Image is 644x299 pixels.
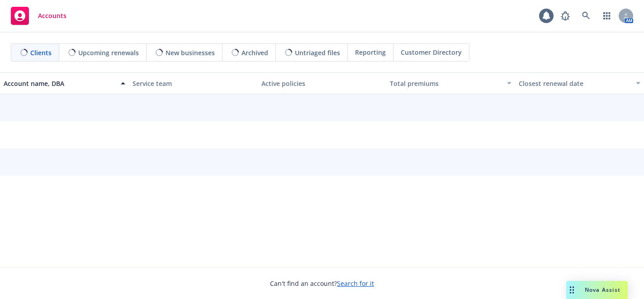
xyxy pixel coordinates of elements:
[30,48,52,57] span: Clients
[355,47,386,57] span: Reporting
[4,79,115,88] div: Account name, DBA
[133,79,254,88] div: Service team
[166,48,215,57] span: New businesses
[295,48,340,57] span: Untriaged files
[270,279,374,288] span: Can't find an account?
[390,79,502,88] div: Total premiums
[386,72,515,94] button: Total premiums
[38,12,66,19] span: Accounts
[598,7,616,25] a: Switch app
[519,79,630,88] div: Closest renewal date
[78,48,139,57] span: Upcoming renewals
[261,79,383,88] div: Active policies
[7,3,70,28] a: Accounts
[241,48,268,57] span: Archived
[337,279,374,288] a: Search for it
[401,47,462,57] span: Customer Directory
[258,72,387,94] button: Active policies
[585,286,620,294] span: Nova Assist
[556,7,574,25] a: Report a Bug
[566,281,628,299] button: Nova Assist
[566,281,578,299] div: Drag to move
[129,72,258,94] button: Service team
[577,7,595,25] a: Search
[515,72,644,94] button: Closest renewal date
